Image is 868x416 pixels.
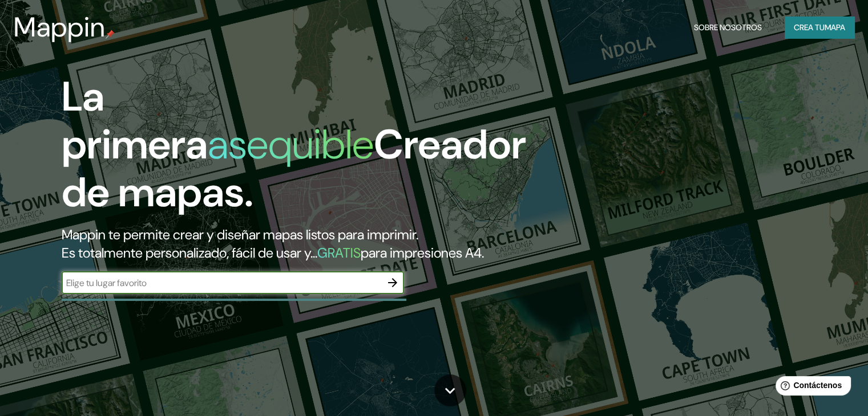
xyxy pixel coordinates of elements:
font: para impresiones A4. [361,244,484,262]
font: mapa [825,22,845,32]
button: Sobre nosotros [689,17,766,38]
font: La primera [62,70,208,171]
input: Elige tu lugar favorito [62,276,381,289]
img: pin de mapeo [106,30,115,39]
font: Crea tu [794,22,825,32]
font: GRATIS [317,244,361,262]
button: Crea tumapa [785,17,854,38]
font: Mappin te permite crear y diseñar mapas listos para imprimir. [62,226,418,243]
font: Creador de mapas. [62,118,526,219]
font: asequible [208,118,374,171]
font: Mappin [14,9,106,45]
font: Sobre nosotros [694,22,762,32]
font: Es totalmente personalizado, fácil de usar y... [62,244,317,262]
iframe: Lanzador de widgets de ayuda [766,372,855,403]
